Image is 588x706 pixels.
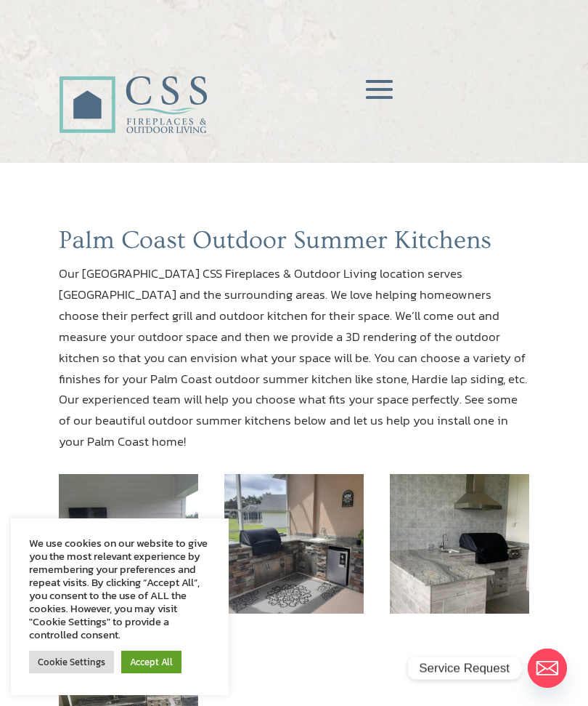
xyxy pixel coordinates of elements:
[59,36,207,141] img: CSS Fireplaces & Outdoor Living (Formerly Construction Solutions & Supply)- Jacksonville Ormond B...
[121,651,181,673] a: Accept All
[59,225,529,263] h1: Palm Coast Outdoor Summer Kitchens
[224,474,364,614] img: palm coast outdoor summer kitchen
[59,474,198,614] img: palm coast outdoor summer kitchen
[29,537,211,641] div: We use cookies on our website to give you the most relevant experience by remembering your prefer...
[59,263,529,452] p: Our [GEOGRAPHIC_DATA] CSS Fireplaces & Outdoor Living location serves [GEOGRAPHIC_DATA] and the s...
[528,649,567,688] a: Email
[29,651,114,673] a: Cookie Settings
[390,474,529,614] img: palm coast outdoor summer kitchen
